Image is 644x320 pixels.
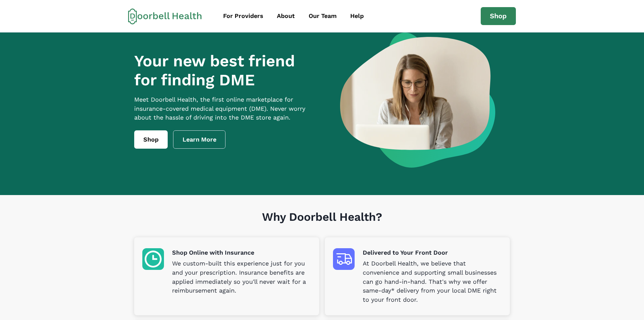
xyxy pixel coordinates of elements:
a: Help [344,8,370,24]
div: About [277,12,295,21]
img: Shop Online with Insurance icon [142,248,164,270]
a: Shop [134,130,168,149]
a: Learn More [173,130,226,149]
a: Shop [481,7,516,25]
a: About [271,8,301,24]
h1: Why Doorbell Health? [134,210,510,238]
p: Meet Doorbell Health, the first online marketplace for insurance-covered medical equipment (DME).... [134,95,318,123]
p: We custom-built this experience just for you and your prescription. Insurance benefits are applie... [172,259,311,296]
p: Delivered to Your Front Door [363,248,502,257]
h1: Your new best friend for finding DME [134,51,318,90]
div: Help [350,12,364,21]
img: Delivered to Your Front Door icon [333,248,355,270]
div: For Providers [223,12,263,21]
a: Our Team [303,8,343,24]
p: Shop Online with Insurance [172,248,311,257]
a: For Providers [217,8,269,24]
p: At Doorbell Health, we believe that convenience and supporting small businesses can go hand-in-ha... [363,259,502,304]
img: a woman looking at a computer [340,33,495,168]
div: Our Team [309,12,337,21]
